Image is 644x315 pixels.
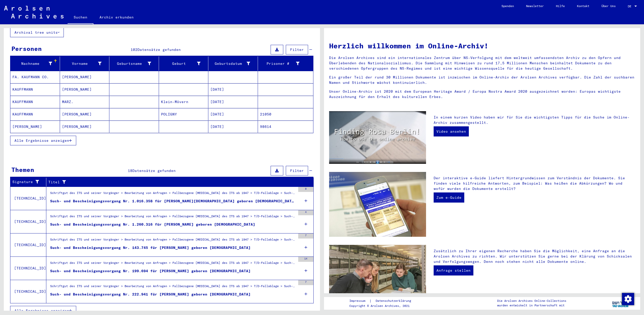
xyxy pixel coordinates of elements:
[111,60,159,68] div: Geburtsname
[109,56,159,71] mat-header-cell: Geburtsname
[497,303,566,308] p: wurden entwickelt in Partnerschaft mit
[208,108,258,120] mat-cell: [DATE]
[50,268,251,274] div: Such- und Bescheinigungsvorgang Nr. 199.694 für [PERSON_NAME] geboren [DEMOGRAPHIC_DATA]
[258,56,313,71] mat-header-cell: Prisoner #
[208,56,258,71] mat-header-cell: Geburtsdatum
[50,199,296,204] div: Such- und Bescheinigungsvorgang Nr. 1.016.358 für [PERSON_NAME][DEMOGRAPHIC_DATA] geboren [DEMOGR...
[10,96,60,108] mat-cell: KAUFFMANN
[329,41,635,51] h1: Herzlich willkommen im Online-Archiv!
[12,60,60,68] div: Nachname
[298,257,313,262] div: 14
[260,61,300,66] div: Prisoner #
[286,166,308,175] button: Filter
[298,280,313,285] div: 7
[290,168,304,173] span: Filter
[10,83,60,95] mat-cell: KAUFFMANN
[137,47,181,52] span: Datensätze gefunden
[50,222,255,227] div: Such- und Bescheinigungsvorgang Nr. 1.260.316 für [PERSON_NAME] geboren [DEMOGRAPHIC_DATA]
[10,56,60,71] mat-header-cell: Nachname
[161,61,201,66] div: Geburt‏
[622,293,634,305] img: Zustimmung ändern
[10,71,60,83] mat-cell: FA. KAUFMANN CO.
[258,108,313,120] mat-cell: 21050
[11,44,42,53] div: Personen
[161,60,208,68] div: Geburt‏
[434,115,635,125] p: In einem kurzen Video haben wir für Sie die wichtigsten Tipps für die Suche im Online-Archiv zusa...
[329,75,635,85] p: Ein großer Teil der rund 30 Millionen Dokumente ist inzwischen im Online-Archiv der Arolsen Archi...
[208,83,258,95] mat-cell: [DATE]
[60,83,110,95] mat-cell: [PERSON_NAME]
[10,108,60,120] mat-cell: KAUFFMANN
[10,257,46,280] td: [TECHNICAL_ID]
[611,297,630,309] img: yv_logo.png
[159,108,209,120] mat-cell: POLIGNY
[258,121,313,133] mat-cell: 98614
[329,89,635,100] p: Unser Online-Archiv ist 2020 mit dem European Heritage Award / Europa Nostra Award 2020 ausgezeic...
[4,6,64,18] img: Arolsen_neg.svg
[60,71,110,83] mat-cell: [PERSON_NAME]
[93,11,140,23] a: Archiv erkunden
[48,180,301,185] div: Titel
[10,28,64,37] button: Archival tree units
[434,175,635,191] p: Der interaktive e-Guide liefert Hintergrundwissen zum Verständnis der Dokumente. Sie finden viele...
[50,191,296,198] div: Schriftgut des ITS und seiner Vorgänger > Bearbeitung von Anfragen > Fallbezogene [MEDICAL_DATA] ...
[10,233,46,257] td: [TECHNICAL_ID]
[159,96,209,108] mat-cell: Klein-Mövern
[372,298,417,304] a: Datenschutzerklärung
[14,138,69,143] span: Alle Ergebnisse anzeigen
[329,111,426,164] img: video.jpg
[349,298,417,304] div: |
[68,11,93,24] a: Suchen
[14,308,69,313] span: Alle Ergebnisse anzeigen
[50,214,296,221] div: Schriftgut des ITS und seiner Vorgänger > Bearbeitung von Anfragen > Fallbezogene [MEDICAL_DATA] ...
[298,233,313,239] div: 7
[62,60,109,68] div: Vorname
[434,126,469,136] a: Video ansehen
[12,61,52,66] div: Nachname
[50,245,251,250] div: Such- und Bescheinigungsvorgang Nr. 143.745 für [PERSON_NAME] geboren [DEMOGRAPHIC_DATA]
[298,187,313,192] div: 8
[12,178,46,186] div: Signature
[10,210,46,233] td: [TECHNICAL_ID]
[10,136,76,145] button: Alle Ergebnisse anzeigen
[131,47,137,52] span: 102
[10,121,60,133] mat-cell: [PERSON_NAME]
[208,121,258,133] mat-cell: [DATE]
[290,47,304,52] span: Filter
[349,298,369,304] a: Impressum
[434,248,635,264] p: Zusätzlich zu Ihrer eigenen Recherche haben Sie die Möglichkeit, eine Anfrage an die Arolsen Arch...
[60,56,110,71] mat-header-cell: Vorname
[208,96,258,108] mat-cell: [DATE]
[10,280,46,303] td: [TECHNICAL_ID]
[48,178,307,186] div: Titel
[10,187,46,210] td: [TECHNICAL_ID]
[128,168,132,173] span: 18
[210,61,250,66] div: Geburtsdatum
[60,121,110,133] mat-cell: [PERSON_NAME]
[159,56,209,71] mat-header-cell: Geburt‏
[260,60,307,68] div: Prisoner #
[329,245,426,310] img: inquiries.jpg
[628,5,633,8] span: DE
[132,168,176,173] span: Datensätze gefunden
[210,60,258,68] div: Geburtsdatum
[50,284,296,291] div: Schriftgut des ITS und seiner Vorgänger > Bearbeitung von Anfragen > Fallbezogene [MEDICAL_DATA] ...
[111,61,151,66] div: Geburtsname
[62,61,102,66] div: Vorname
[50,292,251,297] div: Such- und Bescheinigungsvorgang Nr. 222.941 für [PERSON_NAME] geboren [DEMOGRAPHIC_DATA]
[434,192,464,203] a: Zum e-Guide
[329,172,426,237] img: eguide.jpg
[497,299,566,303] p: Die Arolsen Archives Online-Collections
[11,165,34,174] div: Themen
[12,179,40,185] div: Signature
[329,55,635,71] p: Die Arolsen Archives sind ein internationales Zentrum über NS-Verfolgung mit dem weltweit umfasse...
[298,210,313,215] div: 4
[60,108,110,120] mat-cell: [PERSON_NAME]
[50,261,296,268] div: Schriftgut des ITS und seiner Vorgänger > Bearbeitung von Anfragen > Fallbezogene [MEDICAL_DATA] ...
[286,45,308,54] button: Filter
[434,265,473,275] a: Anfrage stellen
[50,237,296,244] div: Schriftgut des ITS und seiner Vorgänger > Bearbeitung von Anfragen > Fallbezogene [MEDICAL_DATA] ...
[60,96,110,108] mat-cell: MARZ.
[349,304,417,308] p: Copyright © Arolsen Archives, 2021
